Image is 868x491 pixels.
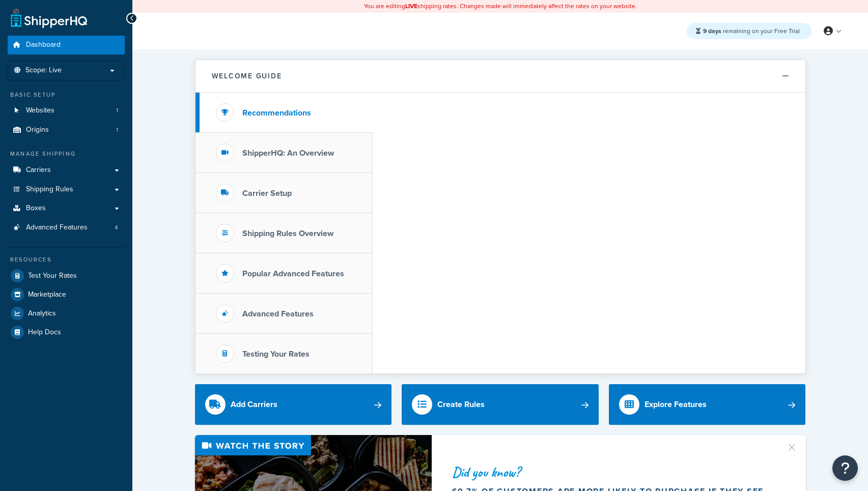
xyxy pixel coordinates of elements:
[212,72,282,80] h2: Welcome Guide
[8,267,125,285] a: Test Your Rates
[452,465,774,479] div: Did you know?
[195,60,805,93] button: Welcome Guide
[703,26,721,36] strong: 9 days
[8,304,125,323] a: Analytics
[8,255,125,264] div: Resources
[8,218,125,237] a: Advanced Features4
[26,223,88,232] span: Advanced Features
[26,204,46,213] span: Boxes
[242,350,310,359] h3: Testing Your Rates
[405,2,417,11] b: LIVE
[8,101,125,120] a: Websites1
[26,185,73,194] span: Shipping Rules
[242,189,292,198] h3: Carrier Setup
[25,66,62,75] span: Scope: Live
[28,328,61,337] span: Help Docs
[8,161,125,180] a: Carriers
[242,269,344,278] h3: Popular Advanced Features
[28,272,77,280] span: Test Your Rates
[645,397,707,412] div: Explore Features
[28,309,56,318] span: Analytics
[8,121,125,139] li: Origins
[116,106,118,115] span: 1
[8,121,125,139] a: Origins1
[26,166,51,175] span: Carriers
[8,218,125,237] li: Advanced Features
[402,384,599,425] a: Create Rules
[115,223,118,232] span: 4
[28,291,66,299] span: Marketplace
[609,384,806,425] a: Explore Features
[832,455,858,481] button: Open Resource Center
[231,397,277,412] div: Add Carriers
[242,149,334,158] h3: ShipperHQ: An Overview
[26,126,49,134] span: Origins
[242,229,333,238] h3: Shipping Rules Overview
[242,108,311,118] h3: Recommendations
[8,150,125,158] div: Manage Shipping
[26,41,61,49] span: Dashboard
[8,323,125,341] a: Help Docs
[703,26,800,36] span: remaining on your Free Trial
[242,309,314,319] h3: Advanced Features
[195,384,392,425] a: Add Carriers
[116,126,118,134] span: 1
[8,199,125,218] a: Boxes
[437,397,485,412] div: Create Rules
[8,36,125,54] a: Dashboard
[8,101,125,120] li: Websites
[26,106,54,115] span: Websites
[8,180,125,199] a: Shipping Rules
[8,285,125,304] a: Marketplace
[8,91,125,99] div: Basic Setup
